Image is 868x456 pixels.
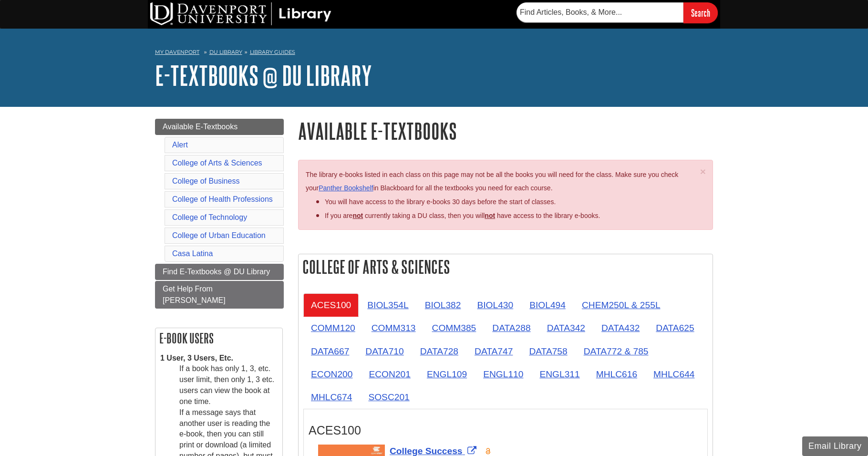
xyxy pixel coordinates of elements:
[802,436,868,456] button: Email Library
[155,46,713,61] nav: breadcrumb
[390,446,463,456] span: College Success
[303,340,357,363] a: DATA667
[360,293,416,317] a: BIOL354L
[683,2,718,23] input: Search
[325,198,556,206] span: You will have access to the library e-books 30 days before the start of classes.
[574,293,668,317] a: CHEM250L & 255L
[517,2,683,22] input: Find Articles, Books, & More...
[521,340,575,363] a: DATA758
[209,49,242,55] a: DU Library
[361,363,418,386] a: ECON201
[250,49,295,55] a: Library Guides
[700,166,706,176] button: Close
[424,316,484,340] a: COMM385
[485,212,495,219] u: not
[364,316,424,340] a: COMM313
[155,281,284,309] a: Get Help From [PERSON_NAME]
[172,177,239,185] a: College of Business
[298,119,713,143] h1: Available E-Textbooks
[155,48,199,56] a: My Davenport
[485,447,492,455] img: Open Access
[309,424,703,437] h3: ACES100
[172,159,262,167] a: College of Arts & Sciences
[303,316,363,340] a: COMM120
[419,363,475,386] a: ENGL109
[485,316,538,340] a: DATA288
[325,212,600,219] span: If you are currently taking a DU class, then you will have access to the library e-books.
[172,141,188,149] a: Alert
[413,340,466,363] a: DATA728
[303,293,359,317] a: ACES100
[163,123,238,131] span: Available E-Textbooks
[390,446,479,456] a: Link opens in new window
[646,363,702,386] a: MHLC644
[475,363,531,386] a: ENGL110
[469,293,521,317] a: BIOL430
[150,2,331,25] img: DU Library
[532,363,587,386] a: ENGL311
[172,249,213,258] a: Casa Latina
[160,353,278,364] dt: 1 User, 3 Users, Etc.
[589,363,645,386] a: MHLC616
[172,213,247,221] a: College of Technology
[522,293,573,317] a: BIOL494
[352,212,363,219] strong: not
[539,316,593,340] a: DATA342
[700,166,706,177] span: ×
[299,254,713,280] h2: College of Arts & Sciences
[306,171,678,192] span: The library e-books listed in each class on this page may not be all the books you will need for ...
[517,2,718,23] form: Searches DU Library's articles, books, and more
[594,316,647,340] a: DATA432
[576,340,656,363] a: DATA772 & 785
[648,316,702,340] a: DATA625
[172,195,273,203] a: College of Health Professions
[155,328,282,348] h2: E-book Users
[303,385,360,409] a: MHLC674
[417,293,469,317] a: BIOL382
[319,184,373,192] a: Panther Bookshelf
[361,385,417,409] a: SOSC201
[303,363,360,386] a: ECON200
[155,264,284,280] a: Find E-Textbooks @ DU Library
[163,268,270,276] span: Find E-Textbooks @ DU Library
[163,285,226,304] span: Get Help From [PERSON_NAME]
[155,61,372,90] a: E-Textbooks @ DU Library
[155,119,284,135] a: Available E-Textbooks
[172,231,266,239] a: College of Urban Education
[358,340,411,363] a: DATA710
[467,340,520,363] a: DATA747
